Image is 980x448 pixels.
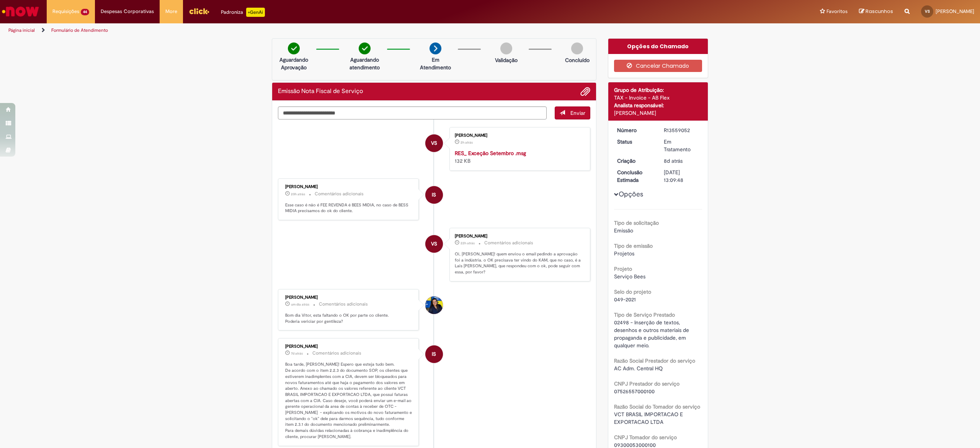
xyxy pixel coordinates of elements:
p: +GenAi [246,8,265,17]
time: 29/09/2025 17:36:39 [291,192,305,196]
div: Opções do Chamado [608,39,708,54]
a: RES_ Exceção Setembro .msg [455,150,526,157]
img: click_logo_yellow_360x200.png [189,5,209,17]
p: Validação [495,56,518,64]
span: 02498 - Inserção de textos, desenhos e outros materiais de propaganda e publicidade, em qualquer ... [614,319,691,349]
dt: Conclusão Estimada [611,168,658,184]
img: img-circle-grey.png [500,43,512,54]
p: Aguardando atendimento [346,56,383,71]
img: check-circle-green.png [359,43,371,54]
span: Emissão [614,227,633,234]
p: Oi, [PERSON_NAME]! quem enviou o email pedindo a aprovação foi a indústria. o OK precisava ter vi... [455,251,582,275]
time: 23/09/2025 13:31:58 [664,157,683,164]
span: IS [432,186,436,204]
span: 20h atrás [291,192,305,196]
small: Comentários adicionais [484,240,533,246]
div: [PERSON_NAME] [285,295,413,300]
img: arrow-next.png [430,43,441,54]
p: Em Atendimento [417,56,454,71]
span: 8d atrás [664,157,683,164]
p: Esse caso é não é FEE REVENDA é BEES MIDIA, no caso de BESS MIDIA precisamos do ok do cliente. [285,202,413,214]
a: Página inicial [8,27,35,33]
img: ServiceNow [1,4,40,19]
div: Vitor Oliveira Ramos Da Silva [425,235,443,253]
span: 2h atrás [461,140,473,145]
div: [DATE] 13:09:48 [664,168,699,184]
b: Selo do projeto [614,288,651,295]
div: 132 KB [455,149,582,165]
button: Cancelar Chamado [614,60,702,72]
div: [PERSON_NAME] [614,109,702,117]
p: Bom dia Vitor, esta faltando o OK por parte co cliente. Poderia vericiar por gentileza? [285,312,413,324]
dt: Número [611,126,658,134]
time: 30/09/2025 11:54:05 [461,140,473,145]
span: Requisições [52,8,79,15]
dt: Criação [611,157,658,165]
div: R13559052 [664,126,699,134]
div: Ana Paula Gomes Granzier [425,296,443,314]
span: IS [432,345,436,363]
span: 7d atrás [291,351,303,356]
span: Favoritos [826,8,848,15]
div: Em Tratamento [664,138,699,153]
div: [PERSON_NAME] [455,234,582,239]
time: 29/09/2025 15:18:53 [461,241,475,245]
ul: Trilhas de página [6,23,648,38]
span: Rascunhos [866,8,893,15]
span: Serviço Bees [614,273,645,280]
div: TAX - Invoice - AB Flex [614,94,702,101]
h2: Emissão Nota Fiscal de Serviço Histórico de tíquete [278,88,363,95]
div: 23/09/2025 13:31:58 [664,157,699,165]
b: Razão Social Prestador do serviço [614,357,695,364]
img: img-circle-grey.png [571,43,583,54]
b: Projeto [614,265,632,272]
a: Rascunhos [859,8,893,15]
p: Aguardando Aprovação [275,56,312,71]
button: Enviar [555,106,590,119]
span: VS [431,235,437,253]
time: 29/09/2025 10:27:37 [291,302,309,307]
div: Isabella Silva [425,186,443,204]
b: Tipo de emissão [614,242,653,249]
b: Tipo de Serviço Prestado [614,311,675,318]
small: Comentários adicionais [312,350,361,356]
span: 22h atrás [461,241,475,245]
b: Tipo de solicitação [614,219,659,226]
div: Vitor Oliveira Ramos Da Silva [425,134,443,152]
time: 23/09/2025 16:58:32 [291,351,303,356]
div: [PERSON_NAME] [285,344,413,349]
small: Comentários adicionais [319,301,368,307]
span: VS [431,134,437,152]
span: More [165,8,177,15]
p: Concluído [565,56,590,64]
span: Enviar [570,110,585,116]
div: [PERSON_NAME] [455,133,582,138]
div: [PERSON_NAME] [285,185,413,189]
span: VS [925,9,930,14]
span: 049-2021 [614,296,636,303]
span: 07526557000100 [614,388,655,395]
b: CNPJ Prestador do serviço [614,380,679,387]
span: VCT BRASIL IMPORTACAO E EXPORTACAO LTDA [614,411,684,425]
img: check-circle-green.png [288,43,300,54]
b: Razão Social do Tomador do serviço [614,403,700,410]
small: Comentários adicionais [315,191,364,197]
p: Boa tarde, [PERSON_NAME]! Espero que esteja tudo bem. De acordo com o item 2.2.3 do documento SOP... [285,361,413,440]
span: um dia atrás [291,302,309,307]
div: Analista responsável: [614,101,702,109]
span: Projetos [614,250,634,257]
span: Despesas Corporativas [101,8,154,15]
span: 44 [81,9,89,15]
a: Formulário de Atendimento [51,27,108,33]
div: Padroniza [221,8,265,17]
button: Adicionar anexos [580,87,590,96]
div: Grupo de Atribuição: [614,86,702,94]
textarea: Digite sua mensagem aqui... [278,106,547,120]
span: AC Adm. Central HQ [614,365,663,372]
dt: Status [611,138,658,146]
b: CNPJ Tomador do serviço [614,434,677,441]
span: [PERSON_NAME] [936,8,974,15]
div: Isabella Silva [425,345,443,363]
